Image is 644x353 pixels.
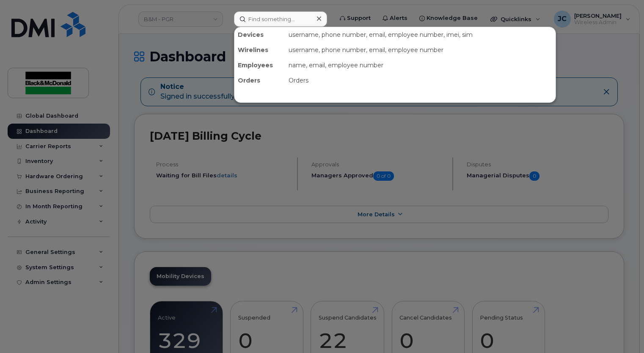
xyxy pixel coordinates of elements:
[285,42,556,58] div: username, phone number, email, employee number
[234,73,285,88] div: Orders
[285,27,556,42] div: username, phone number, email, employee number, imei, sim
[285,73,556,88] div: Orders
[234,58,285,73] div: Employees
[234,42,285,58] div: Wirelines
[234,27,285,42] div: Devices
[285,58,556,73] div: name, email, employee number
